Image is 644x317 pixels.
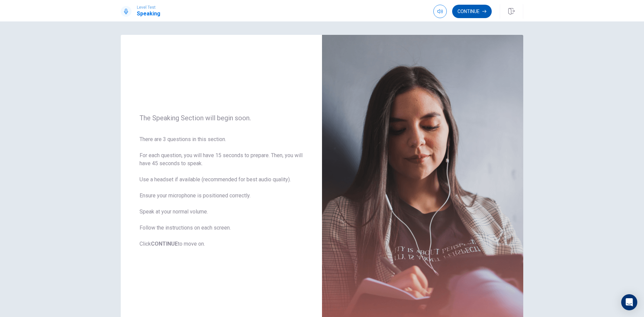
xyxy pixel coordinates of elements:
h1: Speaking [137,10,160,18]
button: Continue [452,5,492,18]
div: Open Intercom Messenger [621,294,637,310]
span: Level Test [137,5,160,10]
b: CONTINUE [151,241,178,247]
span: The Speaking Section will begin soon. [140,114,303,122]
span: There are 3 questions in this section. For each question, you will have 15 seconds to prepare. Th... [140,135,303,248]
